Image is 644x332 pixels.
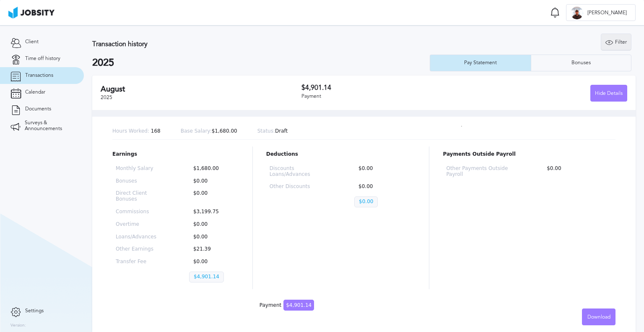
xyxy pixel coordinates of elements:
[25,106,51,112] span: Documents
[189,209,236,215] p: $3,199.75
[181,128,212,134] span: Base Salary:
[25,120,73,132] span: Surveys & Announcements
[92,57,430,69] h2: 2025
[25,39,39,45] span: Client
[189,234,236,240] p: $0.00
[301,84,465,91] h3: $4,901.14
[531,55,632,71] button: Bonuses
[189,246,236,252] p: $21.39
[112,128,161,134] p: 168
[582,308,615,325] button: Download
[189,222,236,227] p: $0.00
[25,308,44,314] span: Settings
[116,234,162,240] p: Loans/Advances
[590,85,627,102] button: Hide Details
[92,40,387,48] h3: Transaction history
[566,4,636,21] button: G[PERSON_NAME]
[354,184,412,190] p: $0.00
[116,222,162,227] p: Overtime
[301,94,465,99] div: Payment
[266,152,416,157] p: Deductions
[543,166,612,178] p: $0.00
[354,166,412,178] p: $0.00
[601,34,631,50] button: Filter
[112,152,239,157] p: Earnings
[460,60,501,66] div: Pay Statement
[116,259,162,265] p: Transfer Fee
[283,300,314,311] span: $4,901.14
[101,94,112,100] span: 2025
[116,166,162,172] p: Monthly Salary
[430,55,531,71] button: Pay Statement
[260,303,314,308] div: Payment
[583,10,631,16] span: [PERSON_NAME]
[25,73,53,78] span: Transactions
[116,209,162,215] p: Commissions
[270,184,327,190] p: Other Discounts
[189,166,236,172] p: $1,680.00
[567,60,595,66] div: Bonuses
[101,85,301,94] h2: August
[10,323,26,328] label: Version:
[189,191,236,202] p: $0.00
[571,7,583,19] div: G
[25,56,60,62] span: Time off history
[25,89,45,95] span: Calendar
[116,246,162,252] p: Other Earnings
[189,178,236,184] p: $0.00
[270,166,327,178] p: Discounts Loans/Advances
[446,166,516,178] p: Other Payments Outside Payroll
[189,272,224,282] p: $4,901.14
[8,7,55,18] img: ab4bad089aa723f57921c736e9817d99.png
[181,128,237,134] p: $1,680.00
[601,34,631,51] div: Filter
[591,85,627,102] div: Hide Details
[443,152,615,157] p: Payments Outside Payroll
[112,128,149,134] span: Hours Worked:
[257,128,288,134] p: Draft
[257,128,275,134] span: Status:
[189,259,236,265] p: $0.00
[116,191,162,202] p: Direct Client Bonuses
[116,178,162,184] p: Bonuses
[587,314,610,320] span: Download
[354,196,378,207] p: $0.00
